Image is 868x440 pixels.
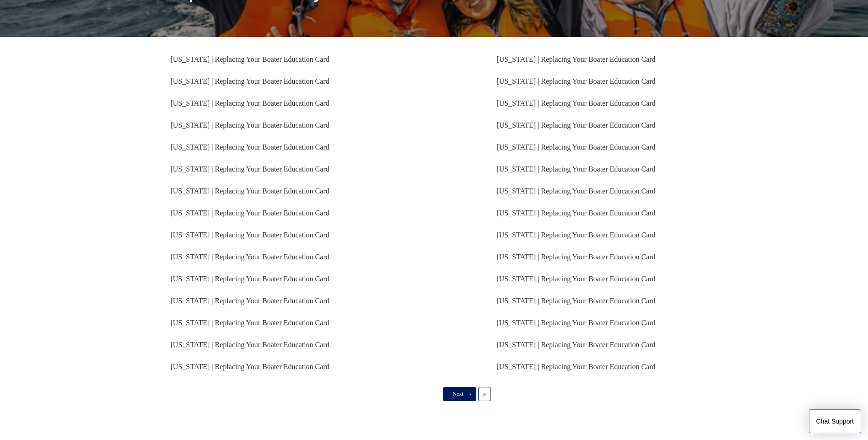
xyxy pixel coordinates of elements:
[496,275,655,283] a: [US_STATE] | Replacing Your Boater Education Card
[171,187,329,195] a: [US_STATE] | Replacing Your Boater Education Card
[483,391,486,397] span: »
[469,391,471,397] span: ›
[496,209,655,217] a: [US_STATE] | Replacing Your Boater Education Card
[171,363,329,370] a: [US_STATE] | Replacing Your Boater Education Card
[171,165,329,173] a: [US_STATE] | Replacing Your Boater Education Card
[171,275,329,283] a: [US_STATE] | Replacing Your Boater Education Card
[496,231,655,239] a: [US_STATE] | Replacing Your Boater Education Card
[496,99,655,107] a: [US_STATE] | Replacing Your Boater Education Card
[496,297,655,305] a: [US_STATE] | Replacing Your Boater Education Card
[171,297,329,305] a: [US_STATE] | Replacing Your Boater Education Card
[171,209,329,217] a: [US_STATE] | Replacing Your Boater Education Card
[171,253,329,261] a: [US_STATE] | Replacing Your Boater Education Card
[496,319,655,327] a: [US_STATE] | Replacing Your Boater Education Card
[809,409,862,433] button: Chat Support
[496,187,655,195] a: [US_STATE] | Replacing Your Boater Education Card
[496,121,655,129] a: [US_STATE] | Replacing Your Boater Education Card
[496,253,655,261] a: [US_STATE] | Replacing Your Boater Education Card
[171,319,329,327] a: [US_STATE] | Replacing Your Boater Education Card
[443,387,476,401] a: Next
[171,143,329,151] a: [US_STATE] | Replacing Your Boater Education Card
[496,165,655,173] a: [US_STATE] | Replacing Your Boater Education Card
[453,391,463,397] span: Next
[171,77,329,85] a: [US_STATE] | Replacing Your Boater Education Card
[171,99,329,107] a: [US_STATE] | Replacing Your Boater Education Card
[496,363,655,370] a: [US_STATE] | Replacing Your Boater Education Card
[171,55,329,63] a: [US_STATE] | Replacing Your Boater Education Card
[496,143,655,151] a: [US_STATE] | Replacing Your Boater Education Card
[496,77,655,85] a: [US_STATE] | Replacing Your Boater Education Card
[171,341,329,349] a: [US_STATE] | Replacing Your Boater Education Card
[171,121,329,129] a: [US_STATE] | Replacing Your Boater Education Card
[171,231,329,239] a: [US_STATE] | Replacing Your Boater Education Card
[496,341,655,349] a: [US_STATE] | Replacing Your Boater Education Card
[496,55,655,63] a: [US_STATE] | Replacing Your Boater Education Card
